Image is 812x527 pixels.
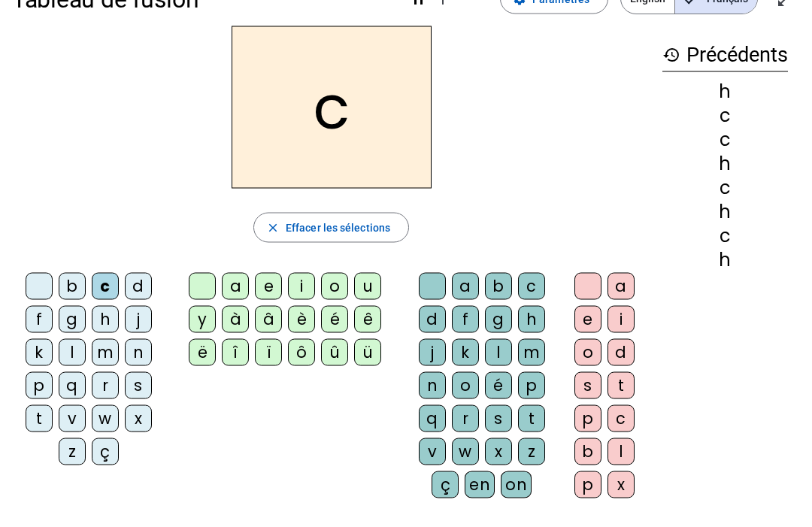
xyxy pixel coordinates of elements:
[485,306,512,333] div: g
[662,155,788,173] div: h
[92,339,119,366] div: m
[321,339,348,366] div: û
[59,306,86,333] div: g
[92,273,119,300] div: c
[607,273,635,300] div: a
[607,372,635,399] div: t
[452,306,479,333] div: f
[232,26,432,189] h2: c
[26,339,53,366] div: k
[574,372,601,399] div: s
[485,372,512,399] div: é
[419,438,446,465] div: v
[432,471,459,498] div: ç
[607,405,635,432] div: c
[92,405,119,432] div: w
[222,273,249,300] div: a
[125,306,152,333] div: j
[452,405,479,432] div: r
[288,339,315,366] div: ô
[26,306,53,333] div: f
[662,107,788,125] div: c
[59,372,86,399] div: q
[662,131,788,149] div: c
[607,471,635,498] div: x
[662,203,788,221] div: h
[465,471,495,498] div: en
[255,306,282,333] div: â
[125,273,152,300] div: d
[321,306,348,333] div: é
[518,339,545,366] div: m
[452,372,479,399] div: o
[125,405,152,432] div: x
[26,405,53,432] div: t
[662,251,788,269] div: h
[607,339,635,366] div: d
[574,339,601,366] div: o
[255,273,282,300] div: e
[518,405,545,432] div: t
[485,339,512,366] div: l
[574,471,601,498] div: p
[59,405,86,432] div: v
[574,405,601,432] div: p
[189,339,216,366] div: ë
[125,372,152,399] div: s
[354,273,381,300] div: u
[255,339,282,366] div: ï
[452,438,479,465] div: w
[662,179,788,197] div: c
[92,306,119,333] div: h
[189,306,216,333] div: y
[518,438,545,465] div: z
[354,306,381,333] div: ê
[286,219,390,237] span: Effacer les sélections
[59,273,86,300] div: b
[92,372,119,399] div: r
[222,306,249,333] div: à
[452,339,479,366] div: k
[662,227,788,245] div: c
[574,306,601,333] div: e
[59,339,86,366] div: l
[574,438,601,465] div: b
[662,83,788,101] div: h
[607,438,635,465] div: l
[485,405,512,432] div: s
[485,273,512,300] div: b
[222,339,249,366] div: î
[288,273,315,300] div: i
[321,273,348,300] div: o
[266,221,280,235] mat-icon: close
[419,339,446,366] div: j
[662,38,788,72] h3: Précédents
[26,372,53,399] div: p
[518,273,545,300] div: c
[518,372,545,399] div: p
[354,339,381,366] div: ü
[501,471,532,498] div: on
[419,306,446,333] div: d
[607,306,635,333] div: i
[452,273,479,300] div: a
[92,438,119,465] div: ç
[253,213,409,243] button: Effacer les sélections
[125,339,152,366] div: n
[662,46,680,64] mat-icon: history
[419,372,446,399] div: n
[485,438,512,465] div: x
[59,438,86,465] div: z
[419,405,446,432] div: q
[518,306,545,333] div: h
[288,306,315,333] div: è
